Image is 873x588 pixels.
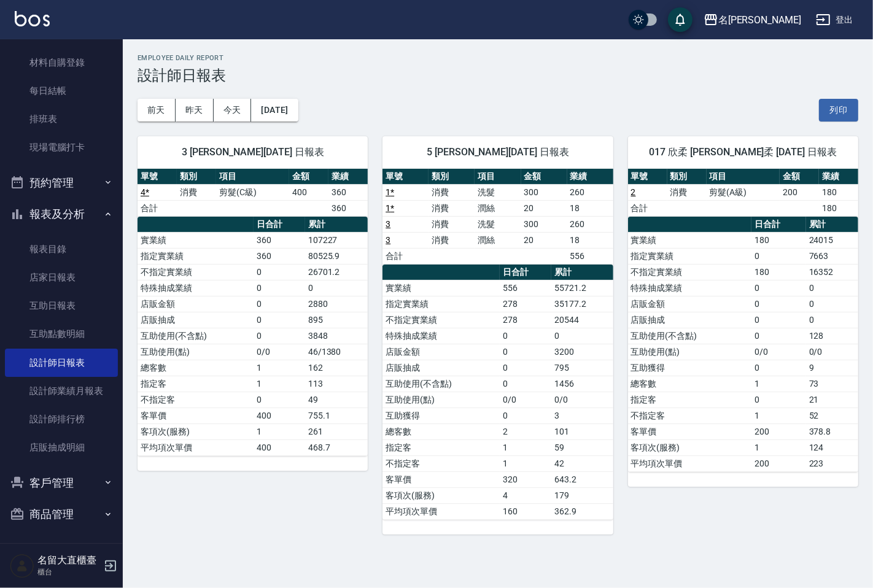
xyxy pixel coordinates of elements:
td: 剪髮(A級) [707,184,780,200]
td: 總客數 [138,360,254,376]
td: 消費 [429,184,475,200]
th: 單號 [138,169,177,185]
td: 互助使用(點) [382,392,500,408]
button: 登出 [811,9,858,31]
td: 200 [780,184,819,200]
button: 今天 [214,99,252,122]
a: 3 [386,219,390,229]
td: 260 [567,184,613,200]
td: 278 [500,312,551,328]
p: 櫃台 [37,567,100,578]
table: a dense table [138,217,368,456]
td: 0/0 [254,344,305,360]
th: 金額 [289,169,328,185]
th: 日合計 [751,217,806,233]
td: 潤絲 [475,200,521,216]
td: 1 [254,376,305,392]
td: 指定實業績 [628,248,751,264]
td: 55721.2 [551,280,613,296]
a: 材料自購登錄 [5,48,118,77]
a: 店販抽成明細 [5,433,118,462]
td: 0 [751,248,806,264]
th: 金額 [780,169,819,185]
td: 795 [551,360,613,376]
table: a dense table [382,265,613,520]
td: 360 [254,232,305,248]
td: 0 [254,392,305,408]
h2: Employee Daily Report [138,54,858,62]
td: 360 [328,184,368,200]
td: 消費 [429,232,475,248]
table: a dense table [628,217,858,472]
th: 項目 [707,169,780,185]
td: 18 [567,232,613,248]
th: 日合計 [254,217,305,233]
td: 消費 [429,216,475,232]
td: 1 [751,439,806,455]
td: 0 [254,312,305,328]
td: 不指定實業績 [628,264,751,280]
td: 49 [305,392,368,408]
td: 0 [500,344,551,360]
td: 42 [551,455,613,471]
td: 消費 [429,200,475,216]
td: 0 [254,328,305,344]
td: 指定客 [382,439,500,455]
td: 2 [500,424,551,439]
td: 店販抽成 [382,360,500,376]
td: 46/1380 [305,344,368,360]
a: 3 [386,235,390,245]
td: 200 [751,455,806,471]
th: 類別 [429,169,475,185]
a: 店家日報表 [5,263,118,292]
td: 18 [567,200,613,216]
td: 客項次(服務) [138,424,254,439]
a: 設計師日報表 [5,349,118,377]
td: 店販抽成 [628,312,751,328]
a: 排班表 [5,105,118,133]
td: 124 [806,439,858,455]
td: 指定實業績 [138,248,254,264]
td: 不指定客 [628,408,751,424]
td: 0 [751,360,806,376]
span: 017 欣柔 [PERSON_NAME]柔 [DATE] 日報表 [643,146,844,158]
td: 1 [254,424,305,439]
th: 累計 [551,265,613,280]
td: 223 [806,455,858,471]
td: 300 [521,216,567,232]
th: 項目 [216,169,289,185]
td: 3 [551,408,613,424]
td: 128 [806,328,858,344]
a: 互助點數明細 [5,320,118,348]
td: 客項次(服務) [628,439,751,455]
a: 每日結帳 [5,77,118,105]
td: 特殊抽成業績 [628,280,751,296]
a: 現場電腦打卡 [5,133,118,161]
td: 3848 [305,328,368,344]
td: 4 [500,487,551,503]
td: 特殊抽成業績 [382,328,500,344]
td: 362.9 [551,503,613,519]
td: 360 [328,200,368,216]
td: 26701.2 [305,264,368,280]
td: 1 [500,455,551,471]
td: 300 [521,184,567,200]
td: 1 [751,408,806,424]
td: 200 [751,424,806,439]
td: 59 [551,439,613,455]
td: 162 [305,360,368,376]
button: [DATE] [251,99,298,122]
a: 2 [631,187,636,197]
td: 0 [254,280,305,296]
td: 合計 [382,248,429,264]
td: 400 [254,439,305,455]
img: Person [10,554,34,578]
td: 468.7 [305,439,368,455]
td: 3200 [551,344,613,360]
td: 0/0 [751,344,806,360]
td: 1456 [551,376,613,392]
button: 商品管理 [5,498,118,530]
td: 客單價 [382,471,500,487]
th: 單號 [628,169,667,185]
td: 0 [500,360,551,376]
